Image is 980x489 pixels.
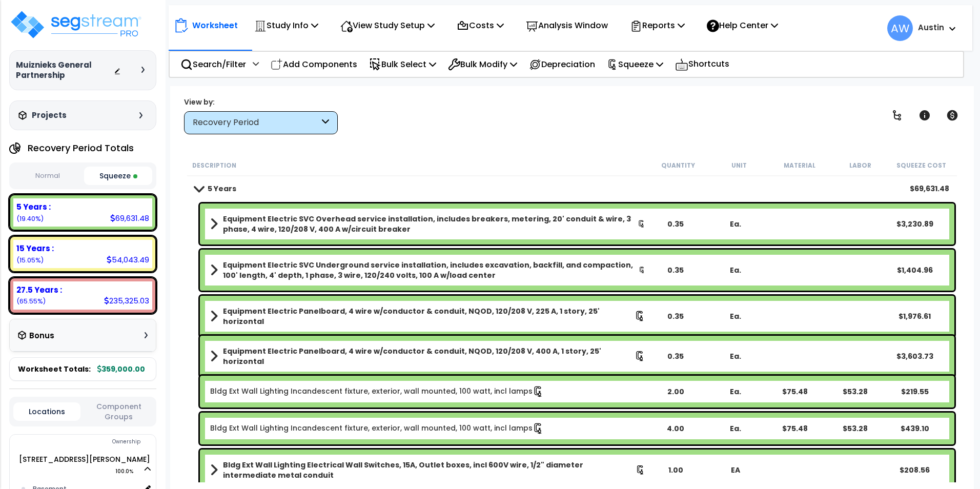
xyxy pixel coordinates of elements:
a: Assembly Title [210,460,645,480]
p: Bulk Select [369,57,436,71]
div: 0.35 [646,351,705,361]
button: Squeeze [84,167,152,185]
div: Ea. [706,219,765,229]
div: Recovery Period [193,117,319,129]
div: $75.48 [766,386,825,397]
div: Add Components [265,52,363,76]
p: Add Components [271,57,357,71]
div: Depreciation [523,52,601,76]
p: Shortcuts [675,57,729,72]
small: Labor [849,161,871,170]
div: 1.00 [646,465,705,475]
a: Individual Item [210,386,544,397]
div: 69,631.48 [110,213,149,223]
div: $439.10 [885,423,944,434]
a: Assembly Title [210,306,645,327]
b: Equipment Electric SVC Underground service installation, includes excavation, backfill, and compa... [223,260,639,280]
span: AW [887,15,913,41]
p: Search/Filter [180,57,246,71]
div: Ea. [706,386,765,397]
small: 15.053896935933148% [16,256,44,264]
div: $3,603.73 [885,351,944,361]
small: Unit [731,161,747,170]
div: 0.35 [646,311,705,321]
div: 54,043.49 [107,254,149,265]
h3: Muiznieks General Partnership [16,60,114,80]
div: $3,230.89 [885,219,944,229]
small: 65.55014763231198% [16,297,46,305]
small: 19.395955431754874% [16,214,44,223]
span: 100.0% [115,465,142,478]
h3: Bonus [29,332,54,340]
b: 27.5 Years : [16,284,62,295]
small: Material [784,161,815,170]
a: Individual Item [210,423,544,434]
b: Equipment Electric Panelboard, 4 wire w/conductor & conduit, NQOD, 120/208 V, 400 A, 1 story, 25'... [223,346,635,366]
div: $219.55 [885,386,944,397]
h3: Projects [32,110,67,120]
div: $53.28 [826,386,885,397]
div: Ownership [30,436,156,448]
div: 0.35 [646,219,705,229]
p: Bulk Modify [448,57,517,71]
div: 4.00 [646,423,705,434]
div: $53.28 [826,423,885,434]
a: [STREET_ADDRESS][PERSON_NAME] 100.0% [19,454,150,464]
div: 235,325.03 [104,295,149,306]
div: EA [706,465,765,475]
div: $1,404.96 [885,265,944,275]
div: Ea. [706,423,765,434]
div: $75.48 [766,423,825,434]
p: Depreciation [529,57,595,71]
b: 5 Years : [16,201,51,212]
div: $208.56 [885,465,944,475]
p: Squeeze [607,57,663,71]
p: Costs [457,18,504,32]
button: Locations [13,402,80,421]
button: Normal [13,167,81,185]
div: 0.35 [646,265,705,275]
small: Squeeze Cost [896,161,946,170]
b: 359,000.00 [97,364,145,374]
b: Bldg Ext Wall Lighting Electrical Wall Switches, 15A, Outlet boxes, incl 600V wire, 1/2" diameter... [223,460,636,480]
h4: Recovery Period Totals [28,143,134,153]
small: Quantity [661,161,695,170]
div: 2.00 [646,386,705,397]
div: View by: [184,97,338,107]
p: Analysis Window [526,18,608,32]
div: Shortcuts [669,52,735,77]
p: Help Center [707,18,778,32]
b: Equipment Electric Panelboard, 4 wire w/conductor & conduit, NQOD, 120/208 V, 225 A, 1 story, 25'... [223,306,635,327]
div: Ea. [706,351,765,361]
p: View Study Setup [340,18,435,32]
button: Component Groups [86,401,152,422]
div: Ea. [706,311,765,321]
div: Ea. [706,265,765,275]
div: $1,976.61 [885,311,944,321]
a: Assembly Title [210,214,645,234]
b: 5 Years [208,184,236,194]
p: Reports [630,18,685,32]
b: 15 Years : [16,243,54,254]
p: Study Info [254,18,318,32]
a: Assembly Title [210,346,645,366]
span: Worksheet Totals: [18,364,91,374]
p: Worksheet [192,18,238,32]
a: Assembly Title [210,260,645,280]
small: Description [192,161,236,170]
b: Austin [918,22,944,33]
b: Equipment Electric SVC Overhead service installation, includes breakers, metering, 20' conduit & ... [223,214,638,234]
div: $69,631.48 [910,184,949,194]
img: logo_pro_r.png [9,9,142,40]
